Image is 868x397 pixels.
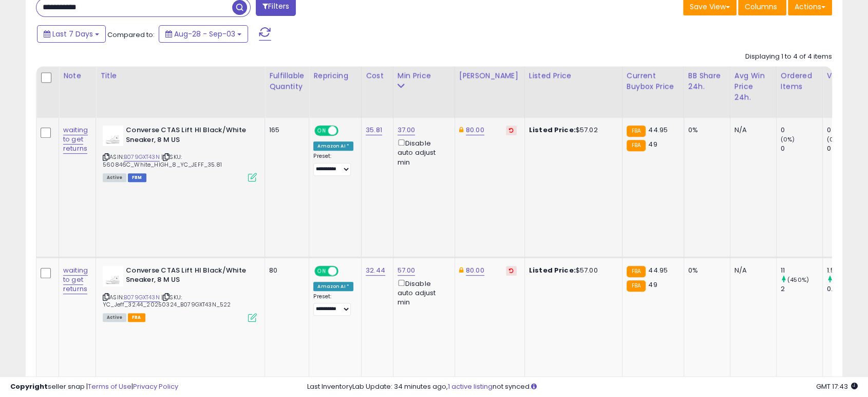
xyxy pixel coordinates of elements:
[337,266,353,275] span: OFF
[313,293,353,316] div: Preset:
[745,52,832,62] div: Displaying 1 to 4 of 4 items
[269,266,301,275] div: 80
[529,266,614,275] div: $57.00
[63,70,91,81] div: Note
[688,266,722,275] div: 0%
[648,265,668,275] span: 44.95
[787,276,809,284] small: (450%)
[688,70,726,92] div: BB Share 24h.
[688,125,722,135] div: 0%
[128,173,146,182] span: FBM
[781,125,822,135] div: 0
[734,70,772,103] div: Avg Win Price 24h.
[307,382,858,392] div: Last InventoryLab Update: 34 minutes ago, not synced.
[159,25,248,43] button: Aug-28 - Sep-03
[10,382,48,391] strong: Copyright
[781,284,822,294] div: 2
[313,153,353,176] div: Preset:
[398,265,416,276] a: 57.00
[315,127,328,135] span: ON
[529,125,614,135] div: $57.02
[448,382,493,391] a: 1 active listing
[781,266,822,275] div: 11
[337,127,353,135] span: OFF
[126,266,251,287] b: Converse CTAS Lift HI Black/White Sneaker, 8 M US
[269,125,301,135] div: 165
[366,70,389,81] div: Cost
[103,125,257,181] div: ASIN:
[124,293,160,302] a: B079GXT43N
[734,266,768,275] div: N/A
[313,282,353,291] div: Amazon AI *
[103,125,123,146] img: 21o1wUW9WwL._SL40_.jpg
[313,70,357,81] div: Repricing
[529,125,576,135] b: Listed Price:
[398,125,416,135] a: 37.00
[366,125,382,135] a: 35.81
[133,382,178,391] a: Privacy Policy
[734,125,768,135] div: N/A
[174,29,235,39] span: Aug-28 - Sep-03
[313,141,353,151] div: Amazon AI *
[781,70,818,92] div: Ordered Items
[37,25,106,43] button: Last 7 Days
[52,29,93,39] span: Last 7 Days
[816,382,858,391] span: 2025-09-11 17:43 GMT
[627,280,646,292] small: FBA
[124,153,160,161] a: B079GXT43N
[529,265,576,275] b: Listed Price:
[63,265,88,294] a: waiting to get returns
[459,70,520,81] div: [PERSON_NAME]
[466,265,484,276] a: 80.00
[827,70,864,81] div: Velocity
[466,125,484,135] a: 80.00
[88,382,131,391] a: Terms of Use
[398,70,450,81] div: Min Price
[103,153,222,168] span: | SKU: 560846C_White_HIGH_8_YC_JEFF_35.81
[648,125,668,135] span: 44.95
[103,293,231,309] span: | SKU: YC_Jeff_32.44_20250324_B079GXT43N_522
[100,70,260,81] div: Title
[103,266,123,286] img: 21o1wUW9WwL._SL40_.jpg
[107,30,155,40] span: Compared to:
[648,280,657,290] span: 49
[398,278,447,308] div: Disable auto adjust min
[529,70,618,81] div: Listed Price
[627,140,646,151] small: FBA
[781,135,795,143] small: (0%)
[10,382,178,392] div: seller snap | |
[366,265,385,276] a: 32.44
[781,144,822,153] div: 0
[315,266,328,275] span: ON
[63,125,88,154] a: waiting to get returns
[745,2,777,12] span: Columns
[627,70,680,92] div: Current Buybox Price
[398,137,447,167] div: Disable auto adjust min
[103,313,126,322] span: All listings currently available for purchase on Amazon
[103,266,257,321] div: ASIN:
[126,125,251,147] b: Converse CTAS Lift HI Black/White Sneaker, 8 M US
[827,135,841,143] small: (0%)
[128,313,145,322] span: FBA
[627,266,646,277] small: FBA
[269,70,305,92] div: Fulfillable Quantity
[627,125,646,137] small: FBA
[648,139,657,149] span: 49
[103,173,126,182] span: All listings currently available for purchase on Amazon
